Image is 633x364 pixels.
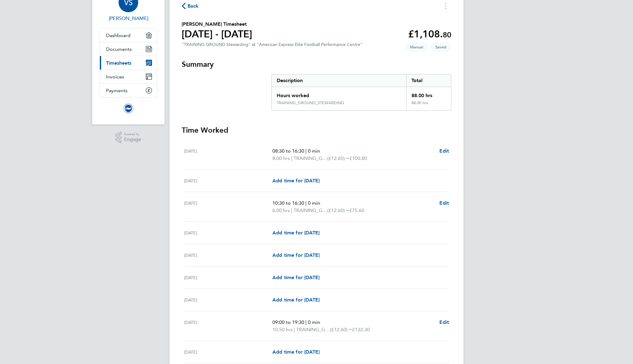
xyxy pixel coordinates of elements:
a: Add time for [DATE] [272,274,320,281]
span: | [291,207,292,213]
a: Powered byEngage [116,132,142,143]
h3: Time Worked [182,125,451,135]
div: 88.00 hrs [406,100,451,110]
span: This timesheet was manually created. [405,42,428,52]
span: Add time for [DATE] [272,252,320,258]
div: Total [406,74,451,87]
div: Summary [271,74,451,111]
span: TRAINING_GROUND_STEWARDING [294,207,327,214]
span: 6.00 hrs [272,207,290,213]
span: (£12.60) = [327,155,349,161]
div: "TRAINING GROUND Stewarding" at "American Express Elite Football Performance Centre" [182,42,362,47]
span: 10:30 to 16:30 [272,200,304,206]
a: Add time for [DATE] [272,177,320,184]
span: (£12.60) = [327,207,349,213]
h2: [PERSON_NAME] Timesheet [182,21,252,28]
span: | [305,319,307,325]
button: Timesheets Menu [440,1,451,11]
a: Documents [100,42,157,56]
a: Timesheets [100,56,157,70]
div: [DATE] [184,252,272,259]
a: Edit [439,147,449,155]
span: Timesheets [106,60,131,66]
span: £100.80 [349,155,367,161]
div: [DATE] [184,147,272,162]
img: brightonandhovealbion-logo-retina.png [123,104,133,113]
div: Description [272,74,406,87]
span: | [305,200,307,206]
span: TRAINING_GROUND_STEWARDING [294,155,327,162]
span: 09:00 to 19:30 [272,319,304,325]
span: 8.00 hrs [272,155,290,161]
span: Payments [106,88,127,93]
span: Back [188,2,199,10]
button: Back [182,2,199,10]
div: [DATE] [184,229,272,237]
span: 0 min [308,200,320,206]
span: | [305,148,307,154]
span: 10.50 hrs [272,327,293,332]
a: Payments [100,84,157,97]
span: Add time for [DATE] [272,349,320,355]
span: £75.60 [349,207,364,213]
div: [DATE] [184,348,272,356]
a: Go to home page [100,104,157,113]
span: Documents [106,46,132,52]
span: This timesheet is Saved. [430,42,451,52]
a: Add time for [DATE] [272,296,320,304]
div: [DATE] [184,177,272,184]
span: 0 min [308,148,320,154]
span: | [291,155,292,161]
a: Invoices [100,70,157,83]
span: Powered by [124,132,141,137]
span: Engage [124,137,141,142]
h1: [DATE] - [DATE] [182,28,252,40]
span: Add time for [DATE] [272,275,320,280]
a: Edit [439,199,449,207]
span: Invoices [106,74,124,80]
span: 08:30 to 16:30 [272,148,304,154]
a: Dashboard [100,28,157,42]
h3: Summary [182,59,451,69]
div: [DATE] [184,199,272,214]
span: £132.30 [352,327,370,332]
span: Edit [439,319,449,325]
div: Hours worked [272,87,406,100]
span: Veronica Sowton [100,15,157,22]
span: TRAINING_GROUND_STEWARDING [296,326,330,333]
span: | [294,327,295,332]
a: Add time for [DATE] [272,348,320,356]
div: TRAINING_GROUND_STEWARDING [277,100,344,105]
div: 88.00 hrs [406,87,451,100]
span: Dashboard [106,32,131,38]
span: (£12.60) = [330,327,352,332]
div: [DATE] [184,296,272,304]
span: Add time for [DATE] [272,178,320,184]
a: Edit [439,319,449,326]
span: 0 min [308,319,320,325]
span: Edit [439,148,449,154]
span: Add time for [DATE] [272,297,320,303]
span: Add time for [DATE] [272,230,320,236]
span: 80 [443,30,451,39]
span: Edit [439,200,449,206]
a: Add time for [DATE] [272,229,320,237]
div: [DATE] [184,274,272,281]
a: Add time for [DATE] [272,252,320,259]
app-decimal: £1,108. [408,28,451,40]
div: [DATE] [184,319,272,333]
